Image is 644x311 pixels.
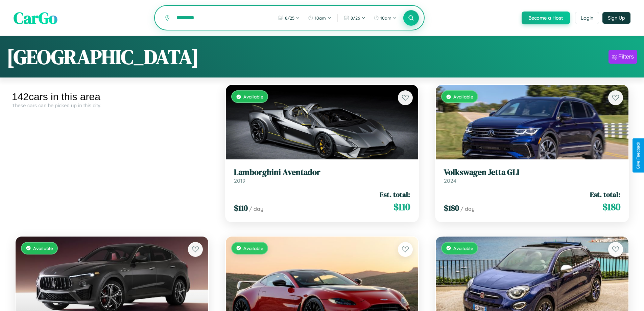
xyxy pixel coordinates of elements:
[249,205,263,212] span: / day
[636,142,641,169] div: Give Feedback
[14,7,57,29] span: CarGo
[453,245,473,251] span: Available
[285,15,294,21] span: 8 / 25
[33,245,53,251] span: Available
[243,94,263,99] span: Available
[380,190,410,199] span: Est. total:
[7,43,199,71] h1: [GEOGRAPHIC_DATA]
[340,13,369,23] button: 8/26
[351,15,360,21] span: 8 / 26
[12,103,212,108] div: These cars can be picked up in this city.
[305,13,335,23] button: 10am
[12,91,212,103] div: 142 cars in this area
[234,168,410,184] a: Lamborghini Aventador2019
[522,12,570,24] button: Become a Host
[275,13,303,23] button: 8/25
[453,94,473,99] span: Available
[590,190,620,199] span: Est. total:
[243,245,263,251] span: Available
[602,200,620,214] span: $ 180
[380,15,391,21] span: 10am
[609,50,637,64] button: Filters
[315,15,326,21] span: 10am
[460,205,475,212] span: / day
[575,12,599,24] button: Login
[444,168,620,177] h3: Volkswagen Jetta GLI
[602,12,630,24] button: Sign Up
[444,177,456,184] span: 2024
[444,202,459,214] span: $ 180
[370,13,400,23] button: 10am
[618,53,634,60] div: Filters
[393,200,410,214] span: $ 110
[234,202,248,214] span: $ 110
[444,168,620,184] a: Volkswagen Jetta GLI2024
[234,177,245,184] span: 2019
[234,168,410,177] h3: Lamborghini Aventador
